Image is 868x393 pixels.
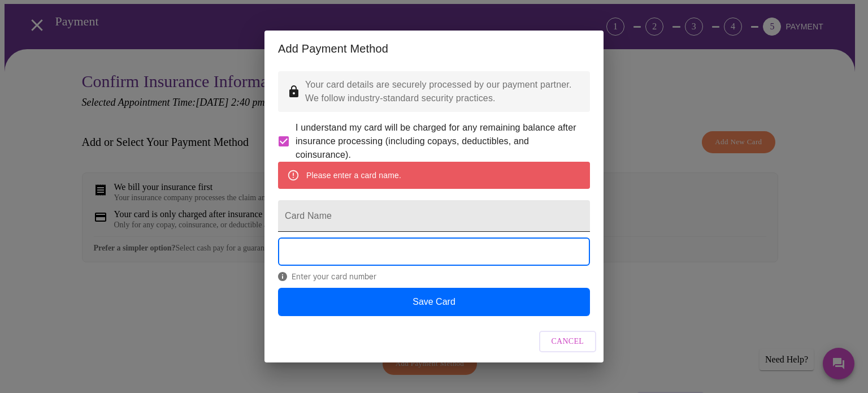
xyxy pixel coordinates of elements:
button: Cancel [539,331,597,353]
div: Please enter a card name. [306,165,401,185]
span: I understand my card will be charged for any remaining balance after insurance processing (includ... [296,121,581,162]
iframe: Secure Credit Card Form [279,238,589,265]
button: Save Card [278,288,590,316]
span: Cancel [552,335,584,349]
span: Enter your card number [278,272,590,281]
p: Your card details are securely processed by our payment partner. We follow industry-standard secu... [305,78,581,105]
h2: Add Payment Method [278,40,590,58]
